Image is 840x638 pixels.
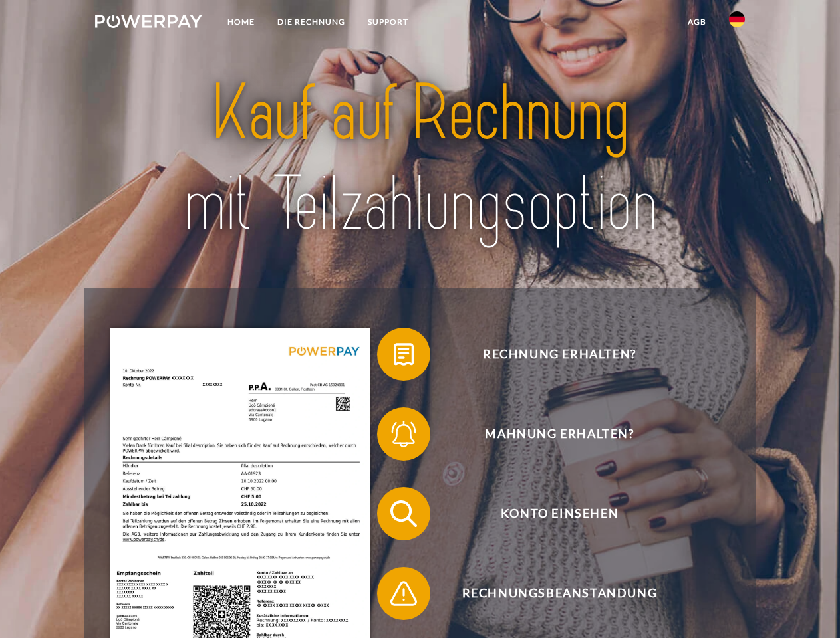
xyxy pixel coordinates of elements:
img: qb_search.svg [387,497,420,530]
span: Rechnungsbeanstandung [396,567,722,620]
a: agb [676,10,718,34]
button: Rechnungsbeanstandung [377,567,723,620]
span: Mahnung erhalten? [396,407,722,461]
img: de [729,11,745,27]
button: Mahnung erhalten? [377,407,723,461]
img: qb_bill.svg [387,338,420,371]
a: Home [216,10,266,34]
span: Konto einsehen [396,487,722,540]
button: Konto einsehen [377,487,723,540]
button: Rechnung erhalten? [377,328,723,381]
a: SUPPORT [356,10,420,34]
img: qb_bell.svg [387,417,420,451]
img: logo-powerpay-white.svg [95,15,202,28]
span: Rechnung erhalten? [396,328,722,381]
img: title-powerpay_de.svg [127,64,713,255]
img: qb_warning.svg [387,577,420,610]
a: DIE RECHNUNG [266,10,356,34]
